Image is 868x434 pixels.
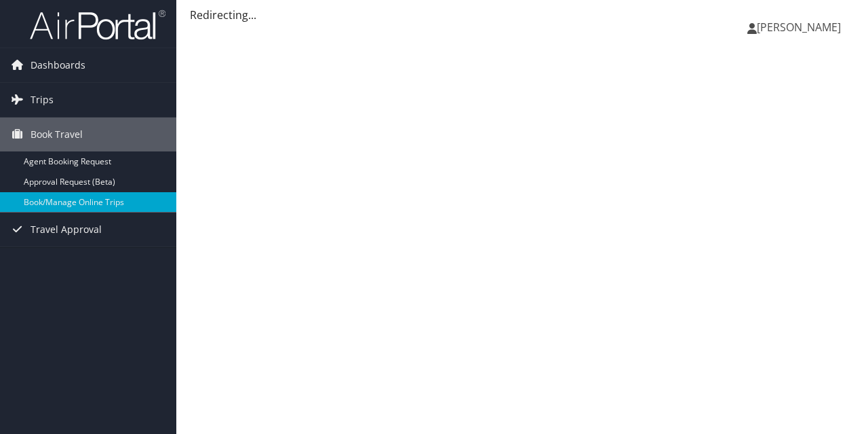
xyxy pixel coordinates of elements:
img: airportal-logo.png [30,9,165,41]
span: [PERSON_NAME] [757,20,841,35]
span: Book Travel [31,117,83,151]
span: Dashboards [31,48,85,82]
span: Travel Approval [31,213,102,247]
div: Redirecting... [190,7,854,23]
a: [PERSON_NAME] [747,7,854,48]
span: Trips [31,83,54,117]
